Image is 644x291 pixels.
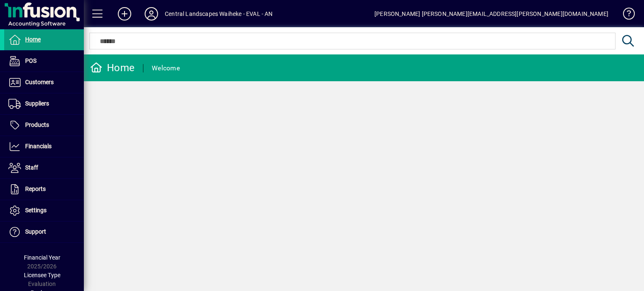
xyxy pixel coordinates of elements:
span: Staff [25,164,38,171]
span: Suppliers [25,100,49,107]
button: Add [111,6,138,21]
a: Knowledge Base [617,2,634,29]
a: Settings [4,200,84,221]
a: Support [4,221,84,242]
span: Support [25,228,46,235]
span: Home [25,36,41,43]
span: Reports [25,185,46,192]
span: Financials [25,143,52,149]
a: Products [4,115,84,136]
span: Customers [25,79,54,85]
div: [PERSON_NAME] [PERSON_NAME][EMAIL_ADDRESS][PERSON_NAME][DOMAIN_NAME] [374,7,608,21]
a: Staff [4,157,84,178]
div: Central Landscapes Waiheke - EVAL - AN [165,7,273,21]
div: Home [90,61,135,75]
span: Settings [25,207,47,214]
a: Reports [4,179,84,200]
span: Financial Year [24,254,60,261]
a: Customers [4,72,84,93]
span: Licensee Type [24,272,60,278]
button: Profile [138,6,165,21]
a: POS [4,51,84,72]
a: Financials [4,136,84,157]
span: POS [25,57,36,64]
div: Welcome [152,62,180,75]
a: Suppliers [4,93,84,114]
span: Products [25,121,49,128]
